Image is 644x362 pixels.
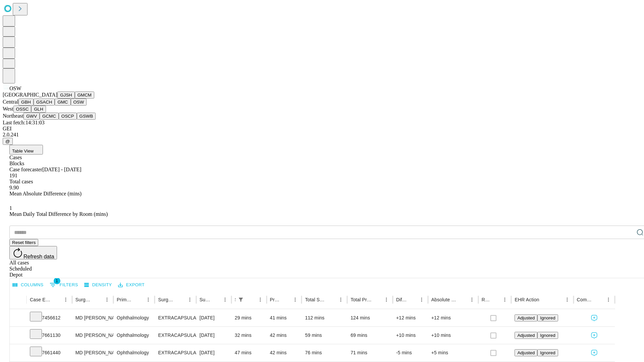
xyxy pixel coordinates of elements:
[5,139,10,144] span: @
[9,145,43,155] button: Table View
[458,295,467,304] button: Sort
[9,185,19,190] span: 9.90
[13,312,23,324] button: Expand
[351,327,389,344] div: 69 mins
[59,113,77,120] button: OSCP
[517,333,535,338] span: Adjusted
[9,239,38,246] button: Reset filters
[3,99,18,105] span: Central
[594,295,604,304] button: Sort
[305,297,326,302] div: Total Scheduled Duration
[200,297,210,302] div: Surgery Date
[34,99,55,106] button: GSACH
[235,297,235,302] div: Scheduled In Room Duration
[117,327,151,344] div: Ophthalmology
[9,167,42,172] span: Case forecaster
[3,132,641,138] div: 2.0.241
[48,280,80,290] button: Show filters
[3,113,23,119] span: Northeast
[77,113,96,120] button: GSWB
[270,344,299,361] div: 42 mins
[515,349,537,356] button: Adjusted
[537,332,558,339] button: Ignored
[235,309,263,326] div: 29 mins
[18,99,34,106] button: GBH
[3,92,57,98] span: [GEOGRAPHIC_DATA]
[491,295,500,304] button: Sort
[305,344,344,361] div: 76 mins
[40,113,59,120] button: GCMC
[54,278,60,284] span: 1
[396,327,425,344] div: +10 mins
[305,327,344,344] div: 59 mins
[604,295,613,304] button: Menu
[305,309,344,326] div: 112 mins
[42,167,81,172] span: [DATE] - [DATE]
[116,280,146,290] button: Export
[281,295,290,304] button: Sort
[540,315,555,320] span: Ignored
[102,295,112,304] button: Menu
[290,295,300,304] button: Menu
[396,309,425,326] div: +12 mins
[158,309,193,326] div: EXTRACAPSULAR CATARACT REMOVAL WITH [MEDICAL_DATA]
[467,295,477,304] button: Menu
[235,327,263,344] div: 32 mins
[351,309,389,326] div: 124 mins
[562,295,572,304] button: Menu
[23,113,40,120] button: GWV
[3,126,641,132] div: GEI
[431,309,475,326] div: +12 mins
[9,173,17,178] span: 191
[9,191,82,196] span: Mean Absolute Difference (mins)
[540,295,549,304] button: Sort
[431,297,457,302] div: Absolute Difference
[236,295,246,304] button: Show filters
[93,295,102,304] button: Sort
[176,295,185,304] button: Sort
[517,350,535,355] span: Adjusted
[246,295,256,304] button: Sort
[270,327,299,344] div: 42 mins
[30,297,51,302] div: Case Epic Id
[144,295,153,304] button: Menu
[515,297,539,302] div: EHR Action
[396,344,425,361] div: -5 mins
[515,314,537,321] button: Adjusted
[57,92,75,99] button: GJSH
[117,309,151,326] div: Ophthalmology
[482,297,490,302] div: Resolved in EHR
[75,309,110,326] div: MD [PERSON_NAME]
[13,347,23,359] button: Expand
[30,309,69,326] div: 7456612
[31,106,46,113] button: GLH
[3,106,13,112] span: West
[13,106,32,113] button: OSSC
[537,314,558,321] button: Ignored
[75,327,110,344] div: MD [PERSON_NAME]
[500,295,509,304] button: Menu
[75,92,94,99] button: GMCM
[52,295,61,304] button: Sort
[396,297,407,302] div: Difference
[55,99,70,106] button: GMC
[30,327,69,344] div: 7661130
[270,309,299,326] div: 41 mins
[9,211,108,217] span: Mean Daily Total Difference by Room (mins)
[3,138,13,145] button: @
[417,295,426,304] button: Menu
[12,148,34,154] span: Table View
[9,85,21,91] span: OSW
[158,297,175,302] div: Surgery Name
[517,315,535,320] span: Adjusted
[3,120,45,125] span: Last fetch: 14:31:03
[515,332,537,339] button: Adjusted
[540,333,555,338] span: Ignored
[235,344,263,361] div: 47 mins
[220,295,230,304] button: Menu
[117,297,133,302] div: Primary Service
[117,344,151,361] div: Ophthalmology
[158,344,193,361] div: EXTRACAPSULAR CATARACT REMOVAL WITH [MEDICAL_DATA]
[537,349,558,356] button: Ignored
[9,205,12,211] span: 1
